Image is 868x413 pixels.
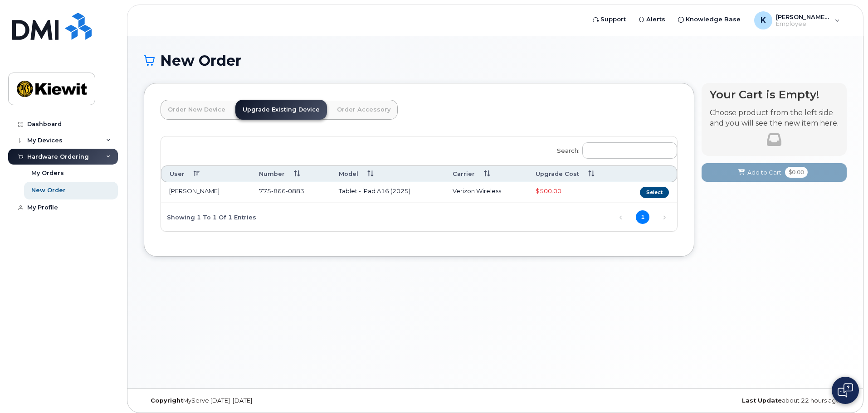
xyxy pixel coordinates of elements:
span: 866 [271,187,286,194]
span: 775 [259,187,304,194]
button: Select [640,187,669,198]
span: 0883 [286,187,304,194]
a: 1 [636,210,649,224]
input: Search: [582,142,677,159]
td: [PERSON_NAME] [161,182,251,203]
div: MyServe [DATE]–[DATE] [144,397,378,404]
h1: New Order [144,53,847,68]
span: Full Upgrade Eligibility Date 2027-07-21 [536,187,561,194]
th: Number: activate to sort column ascending [251,165,330,182]
img: Open chat [838,383,853,398]
strong: Copyright [151,397,183,404]
a: Order Accessory [330,100,398,120]
div: about 22 hours ago [612,397,847,404]
th: Carrier: activate to sort column ascending [444,165,527,182]
th: User: activate to sort column descending [161,165,251,182]
span: $0.00 [785,167,808,178]
a: Previous [614,211,628,224]
a: Order New Device [161,100,233,120]
td: Verizon Wireless [444,182,527,203]
label: Search: [551,136,677,162]
th: Upgrade Cost: activate to sort column ascending [527,165,619,182]
a: Next [658,211,671,224]
button: Add to Cart $0.00 [702,163,847,182]
span: Add to Cart [747,168,781,177]
h4: Your Cart is Empty! [710,88,839,101]
div: Showing 1 to 1 of 1 entries [161,209,256,224]
td: Tablet - iPad A16 (2025) [331,182,445,203]
a: Upgrade Existing Device [235,100,327,120]
th: Model: activate to sort column ascending [331,165,445,182]
strong: Last Update [742,397,782,404]
p: Choose product from the left side and you will see the new item here. [710,108,839,129]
